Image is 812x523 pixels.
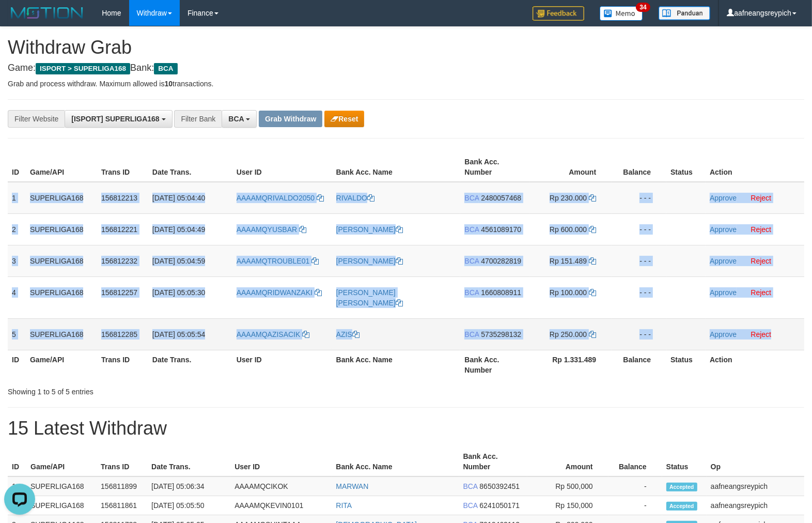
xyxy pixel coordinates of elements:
[97,152,148,182] th: Trans ID
[26,476,97,496] td: SUPERLIGA168
[148,152,232,182] th: Date Trans.
[152,194,205,202] span: [DATE] 05:04:40
[464,330,479,339] span: BCA
[464,257,479,265] span: BCA
[710,288,737,297] a: Approve
[8,245,26,276] td: 3
[608,476,662,496] td: -
[26,276,97,318] td: SUPERLIGA168
[237,330,310,339] a: AAAAMQAZISACIK
[666,152,706,182] th: Status
[332,152,461,182] th: Bank Acc. Name
[460,350,529,379] th: Bank Acc. Number
[237,225,297,234] span: AAAAMQYUSBAR
[550,330,587,339] span: Rp 250.000
[529,152,612,182] th: Amount
[707,496,804,515] td: aafneangsreypich
[666,350,706,379] th: Status
[97,447,147,476] th: Trans ID
[550,225,587,234] span: Rp 600.000
[152,225,205,234] span: [DATE] 05:04:49
[147,496,230,515] td: [DATE] 05:05:50
[589,288,596,297] a: Copy 100000 to clipboard
[612,245,666,276] td: - - -
[706,350,804,379] th: Action
[8,5,86,21] img: MOTION_logo.png
[751,194,772,202] a: Reject
[71,115,159,123] span: [ISPORT] SUPERLIGA168
[65,110,172,128] button: [ISPORT] SUPERLIGA168
[666,483,697,491] span: Accepted
[481,194,521,202] span: Copy 2480057468 to clipboard
[527,476,608,496] td: Rp 500,000
[152,257,205,265] span: [DATE] 05:04:59
[550,257,587,265] span: Rp 151.489
[26,350,97,379] th: Game/API
[101,330,137,339] span: 156812285
[101,257,137,265] span: 156812232
[8,152,26,182] th: ID
[666,502,697,511] span: Accepted
[259,111,322,127] button: Grab Withdraw
[8,418,804,439] h1: 15 Latest Withdraw
[8,110,65,128] div: Filter Website
[529,350,612,379] th: Rp 1.331.489
[230,447,332,476] th: User ID
[550,194,587,202] span: Rp 230.000
[8,476,26,496] td: 1
[612,152,666,182] th: Balance
[481,288,521,297] span: Copy 1660808911 to clipboard
[237,257,319,265] a: AAAAMQTROUBLE01
[612,276,666,318] td: - - -
[751,257,772,265] a: Reject
[147,447,230,476] th: Date Trans.
[751,330,772,339] a: Reject
[589,194,596,202] a: Copy 230000 to clipboard
[336,257,403,265] a: [PERSON_NAME]
[707,476,804,496] td: aafneangsreypich
[612,182,666,214] td: - - -
[659,6,710,20] img: panduan.png
[336,194,374,202] a: RIVALDO
[8,447,26,476] th: ID
[479,482,520,490] span: Copy 8650392451 to clipboard
[237,330,301,339] span: AAAAMQAZISACIK
[459,447,527,476] th: Bank Acc. Number
[101,225,137,234] span: 156812221
[8,213,26,245] td: 2
[152,288,205,297] span: [DATE] 05:05:30
[230,496,332,515] td: AAAAMQKEVIN0101
[710,225,737,234] a: Approve
[464,194,479,202] span: BCA
[463,482,478,490] span: BCA
[97,350,148,379] th: Trans ID
[527,496,608,515] td: Rp 150,000
[8,63,804,73] h4: Game: Bank:
[336,225,403,234] a: [PERSON_NAME]
[710,257,737,265] a: Approve
[148,350,232,379] th: Date Trans.
[237,194,324,202] a: AAAAMQRIVALDO2050
[97,476,147,496] td: 156811899
[101,194,137,202] span: 156812213
[232,152,332,182] th: User ID
[101,288,137,297] span: 156812257
[237,225,306,234] a: AAAAMQYUSBAR
[8,182,26,214] td: 1
[612,318,666,350] td: - - -
[527,447,608,476] th: Amount
[8,79,804,89] p: Grab and process withdraw. Maximum allowed is transactions.
[608,496,662,515] td: -
[164,80,173,88] strong: 10
[232,350,332,379] th: User ID
[26,213,97,245] td: SUPERLIGA168
[612,213,666,245] td: - - -
[174,110,222,128] div: Filter Bank
[336,482,368,490] a: MARWAN
[751,225,772,234] a: Reject
[228,115,244,123] span: BCA
[706,152,804,182] th: Action
[336,288,403,307] a: [PERSON_NAME] [PERSON_NAME]
[36,63,130,74] span: ISPORT > SUPERLIGA168
[237,257,310,265] span: AAAAMQTROUBLE01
